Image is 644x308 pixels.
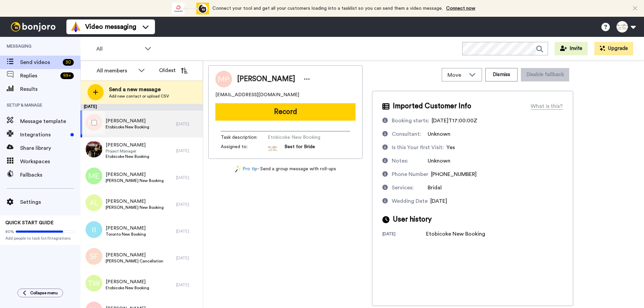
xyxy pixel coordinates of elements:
[521,68,569,81] button: Disable fallback
[106,171,164,178] span: [PERSON_NAME]
[392,184,414,192] div: Services:
[430,198,447,204] span: [DATE]
[5,236,75,241] span: Add people to task list/Integrations
[106,148,149,154] span: Project Manager
[106,252,163,258] span: [PERSON_NAME]
[20,85,80,93] span: Results
[176,229,200,234] div: [DATE]
[20,198,80,206] span: Settings
[392,170,428,178] div: Phone Number
[176,175,200,180] div: [DATE]
[30,290,58,296] span: Collapse menu
[212,6,443,11] span: Connect your tool and get all your customers loading into a tasklist so you can send them a video...
[106,225,146,232] span: [PERSON_NAME]
[106,142,149,148] span: [PERSON_NAME]
[176,282,200,288] div: [DATE]
[106,258,163,264] span: [PERSON_NAME] Cancellation
[106,198,164,205] span: [PERSON_NAME]
[393,214,432,225] span: User history
[393,101,471,111] span: Imported Customer Info
[428,158,450,164] span: Unknown
[86,194,102,211] img: al.png
[20,58,60,66] span: Send videos
[235,166,257,173] a: Pro tip
[106,118,149,124] span: [PERSON_NAME]
[70,21,81,32] img: vm-color.svg
[485,68,518,81] button: Dismiss
[109,94,169,99] span: Add new contact or upload CSV
[97,67,135,75] div: All members
[268,134,331,141] span: Etobicoke New Booking
[106,178,164,183] span: [PERSON_NAME] New Booking
[428,131,450,137] span: Unknown
[221,143,268,153] span: Assigned to:
[86,275,102,292] img: tw.png
[20,131,68,139] span: Integrations
[215,71,232,87] img: Image of Milena Peloso
[20,117,80,125] span: Message template
[20,158,80,166] span: Workspaces
[284,143,315,153] span: Best for Bride
[8,22,58,32] img: bj-logo-header-white.svg
[431,172,477,177] span: [PHONE_NUMBER]
[106,285,149,291] span: Etobicoke New Booking
[172,3,209,14] div: animation
[594,42,633,55] button: Upgrade
[176,148,200,153] div: [DATE]
[237,74,295,84] span: [PERSON_NAME]
[446,6,475,11] a: Connect now
[86,168,102,184] img: me.png
[20,171,80,179] span: Fallbacks
[86,221,102,238] img: ii.png
[63,59,74,66] div: 30
[176,202,200,207] div: [DATE]
[392,130,421,138] div: Consultant:
[106,154,149,159] span: Etobicoke New Booking
[154,64,193,77] button: Oldest
[208,166,363,173] div: - Send a group message with roll-ups
[106,279,149,285] span: [PERSON_NAME]
[20,144,80,152] span: Share library
[176,255,200,261] div: [DATE]
[17,289,63,297] button: Collapse menu
[96,45,141,53] span: All
[221,134,268,141] span: Task description :
[60,72,74,79] div: 99 +
[215,103,356,121] button: Record
[428,185,442,190] span: Bridal
[106,124,149,130] span: Etobicoke New Booking
[426,230,485,238] div: Etobicoke New Booking
[80,104,203,111] div: [DATE]
[86,141,102,158] img: 7b66db53-3199-4078-ac74-f12c7f3b0358.jpg
[109,85,169,94] span: Send a new message
[382,231,426,238] div: [DATE]
[447,71,466,79] span: Move
[555,42,588,55] button: Invite
[392,143,444,151] div: Is this Your first Visit:
[106,232,146,237] span: Toronto New Booking
[392,117,429,125] div: Booking starts:
[531,102,563,110] div: What is this?
[268,143,278,153] img: 91623c71-7e9f-4b80-8d65-0a2994804f61-1625177954.jpg
[176,121,200,127] div: [DATE]
[235,166,241,173] img: magic-wand.svg
[5,221,54,225] span: QUICK START GUIDE
[446,145,455,150] span: Yes
[85,22,136,32] span: Video messaging
[20,72,58,80] span: Replies
[392,157,408,165] div: Notes:
[215,91,299,98] span: [EMAIL_ADDRESS][DOMAIN_NAME]
[432,118,477,123] span: [DATE]T17:00:00Z
[5,229,14,234] span: 80%
[86,248,102,265] img: sf.png
[106,205,164,210] span: [PERSON_NAME] New Booking
[392,197,428,205] div: Wedding Date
